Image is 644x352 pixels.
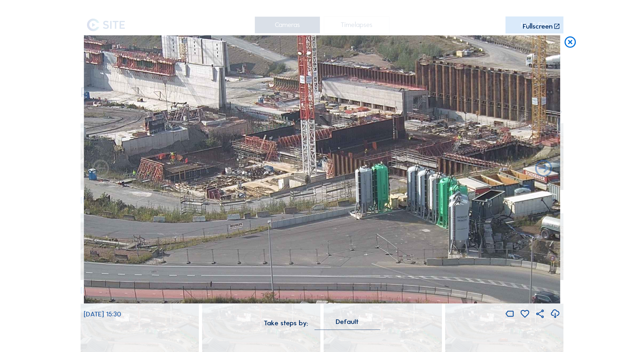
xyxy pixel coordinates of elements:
[336,319,359,324] div: Default
[264,320,308,326] div: Take steps by:
[314,319,380,330] div: Default
[84,310,121,318] span: [DATE] 15:30
[533,159,554,179] i: Back
[90,159,111,179] i: Forward
[84,35,560,304] img: Image
[523,23,553,30] div: Fullscreen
